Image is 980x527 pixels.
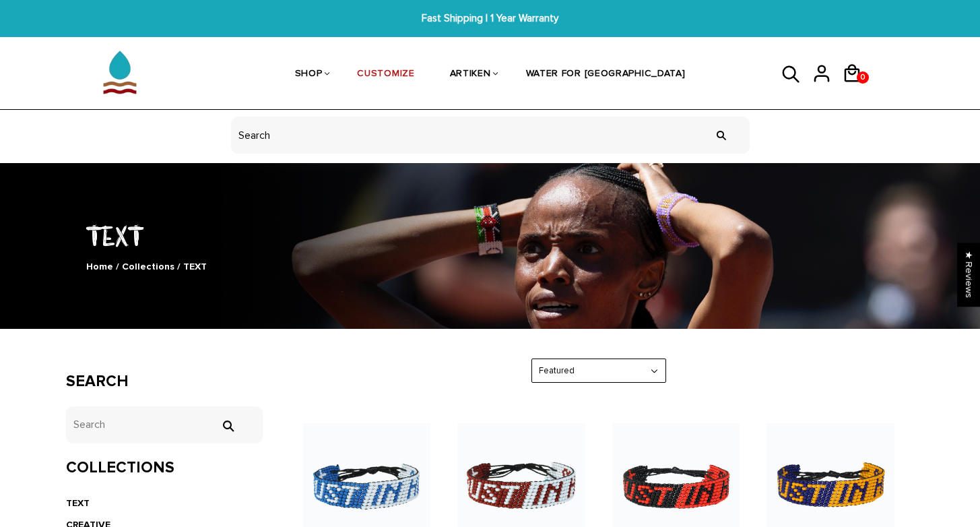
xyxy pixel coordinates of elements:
a: Collections [122,261,174,272]
a: 0 [842,88,872,90]
div: Click to open Judge.me floating reviews tab [957,243,980,307]
a: CUSTOMIZE [357,39,414,111]
h3: Search [66,372,263,392]
span: / [116,261,119,272]
input: Search [708,110,735,160]
a: WATER FOR [GEOGRAPHIC_DATA] [526,39,686,111]
span: / [177,261,181,272]
a: TEXT [66,497,90,509]
a: SHOP [295,39,323,111]
a: Home [86,261,113,272]
h3: Collections [66,458,263,478]
h1: TEXT [66,217,915,253]
span: TEXT [183,261,207,272]
input: header search [231,117,750,154]
input: Search [214,420,241,432]
span: Fast Shipping | 1 Year Warranty [302,11,678,26]
span: 0 [857,68,868,87]
input: Search [66,406,263,443]
a: ARTIKEN [450,39,491,111]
